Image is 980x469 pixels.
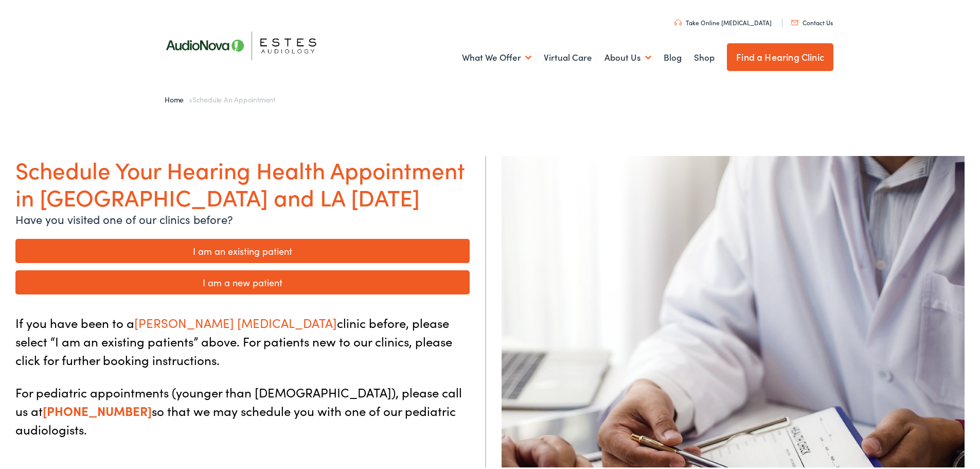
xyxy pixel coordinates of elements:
p: For pediatric appointments (younger than [DEMOGRAPHIC_DATA]), please call us at so that we may sc... [15,381,470,437]
a: Shop [694,37,715,75]
a: Home [165,92,189,102]
a: What We Offer [462,37,531,75]
img: utility icon [674,18,682,24]
a: Virtual Care [544,37,592,75]
a: Take Online [MEDICAL_DATA] [674,16,772,25]
a: Contact Us [791,16,833,25]
span: [PERSON_NAME] [MEDICAL_DATA] [134,312,337,329]
span: » [165,92,275,102]
a: Blog [664,37,682,75]
a: About Us [604,37,651,75]
p: If you have been to a clinic before, please select “I am an existing patients” above. For patient... [15,311,470,367]
a: I am a new patient [15,268,470,292]
img: utility icon [791,18,798,23]
a: I am an existing patient [15,237,470,261]
a: Find a Hearing Clinic [727,41,833,69]
h1: Schedule Your Hearing Health Appointment in [GEOGRAPHIC_DATA] and LA [DATE] [15,154,470,209]
span: Schedule an Appointment [192,92,275,102]
a: [PHONE_NUMBER] [43,400,152,417]
p: Have you visited one of our clinics before? [15,209,470,225]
